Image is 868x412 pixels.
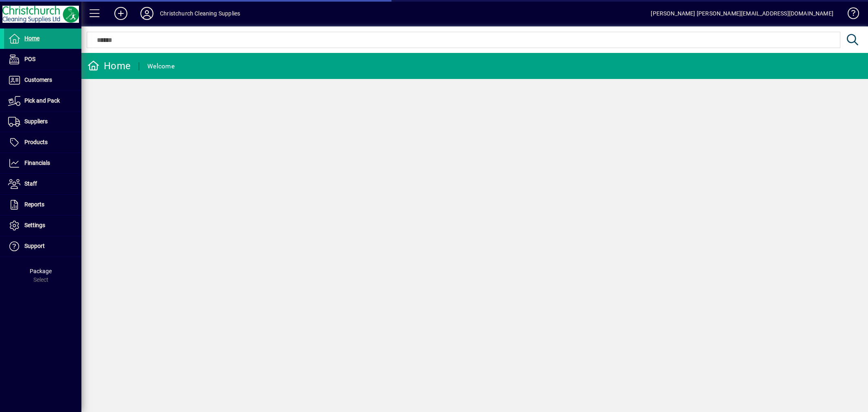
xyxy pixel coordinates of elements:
[24,56,35,62] span: POS
[24,201,44,208] span: Reports
[4,153,81,173] a: Financials
[108,6,134,21] button: Add
[87,59,131,72] div: Home
[134,6,160,21] button: Profile
[842,2,858,28] a: Knowledge Base
[4,49,81,70] a: POS
[24,139,48,145] span: Products
[24,160,50,166] span: Financials
[147,60,175,73] div: Welcome
[30,268,52,274] span: Package
[24,222,45,228] span: Settings
[4,91,81,111] a: Pick and Pack
[160,7,240,20] div: Christchurch Cleaning Supplies
[24,243,45,249] span: Support
[24,97,60,104] span: Pick and Pack
[4,236,81,256] a: Support
[4,112,81,132] a: Suppliers
[24,118,48,125] span: Suppliers
[24,180,37,187] span: Staff
[651,7,833,20] div: [PERSON_NAME] [PERSON_NAME][EMAIL_ADDRESS][DOMAIN_NAME]
[24,35,39,42] span: Home
[4,174,81,194] a: Staff
[4,195,81,215] a: Reports
[4,132,81,153] a: Products
[4,70,81,90] a: Customers
[4,215,81,236] a: Settings
[24,77,52,83] span: Customers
